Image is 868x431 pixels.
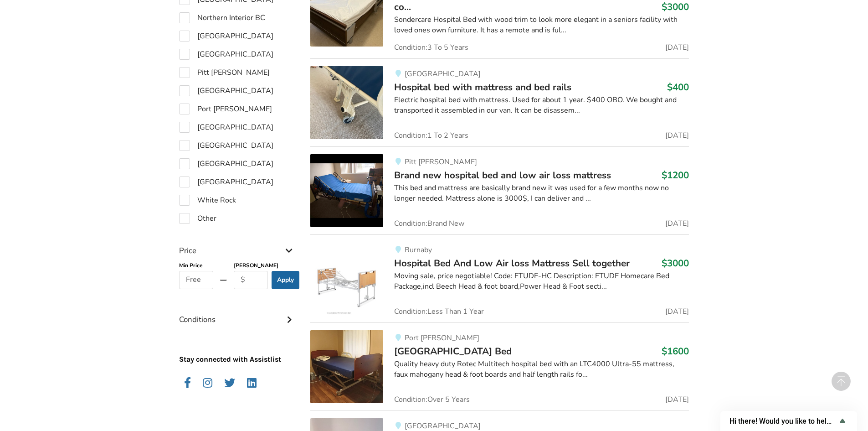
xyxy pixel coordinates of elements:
span: Port [PERSON_NAME] [405,333,479,343]
img: bedroom equipment-brand new hospital bed and low air loss mattress [310,154,383,227]
div: Price [179,228,296,260]
p: Stay connected with Assistlist [179,329,296,365]
b: Min Price [179,262,203,269]
span: Brand new hospital bed and low air loss mattress [394,169,611,182]
span: Burnaby [405,245,432,255]
h3: $1600 [662,345,689,357]
label: [GEOGRAPHIC_DATA] [179,85,273,96]
span: Condition: 1 To 2 Years [394,132,468,139]
label: [GEOGRAPHIC_DATA] [179,140,273,151]
div: Sondercare Hospital Bed with wood trim to look more elegant in a seniors facility with loved ones... [394,15,689,36]
h3: $3000 [662,1,689,13]
span: Hi there! Would you like to help us improve AssistList? [729,417,837,426]
a: bedroom equipment-rotec multitech hospital bedPort [PERSON_NAME][GEOGRAPHIC_DATA] Bed$1600Quality... [310,322,689,410]
span: [GEOGRAPHIC_DATA] Bed [394,345,512,358]
label: [GEOGRAPHIC_DATA] [179,158,273,169]
button: Show survey - Hi there! Would you like to help us improve AssistList? [729,415,848,426]
img: bedroom equipment-hospital bed with mattress and bed rails [310,66,383,139]
div: Conditions [179,296,296,329]
span: [DATE] [665,308,689,315]
label: Other [179,213,216,224]
a: bedroom equipment-brand new hospital bed and low air loss mattress Pitt [PERSON_NAME]Brand new ho... [310,146,689,234]
span: Condition: Brand New [394,220,464,227]
a: bedroom equipment-hospital bed with mattress and bed rails [GEOGRAPHIC_DATA]Hospital bed with mat... [310,58,689,146]
div: This bed and mattress are basically brand new it was used for a few months now no longer needed. ... [394,183,689,204]
input: $ [234,271,268,289]
div: Quality heavy duty Rotec Multitech hospital bed with an LTC4000 Ultra-55 mattress, faux mahogany ... [394,359,689,380]
button: Apply [272,271,299,289]
label: [GEOGRAPHIC_DATA] [179,31,273,42]
h3: $1200 [662,169,689,181]
label: Port [PERSON_NAME] [179,104,272,114]
div: Moving sale, price negotiable! Code: ETUDE-HC Description: ETUDE Homecare Bed Package,incl Beech ... [394,271,689,292]
label: [GEOGRAPHIC_DATA] [179,177,273,187]
span: Condition: 3 To 5 Years [394,44,468,51]
span: Hospital Bed And Low Air loss Mattress Sell ​​together [394,257,630,270]
img: bedroom equipment-hospital bed and low air loss mattress sell ​​together [310,242,383,315]
img: bedroom equipment-rotec multitech hospital bed [310,330,383,403]
span: Hospital bed with mattress and bed rails [394,81,571,93]
label: Pitt [PERSON_NAME] [179,67,270,78]
span: Condition: Less Than 1 Year [394,308,484,315]
label: White Rock [179,195,236,206]
span: [DATE] [665,396,689,403]
label: [GEOGRAPHIC_DATA] [179,122,273,133]
label: Northern Interior BC [179,12,265,23]
input: Free [179,271,213,289]
b: [PERSON_NAME] [234,262,278,269]
h3: $3000 [662,257,689,269]
h3: $400 [667,81,689,93]
span: [DATE] [665,44,689,51]
span: [GEOGRAPHIC_DATA] [405,421,481,431]
a: bedroom equipment-hospital bed and low air loss mattress sell ​​togetherBurnabyHospital Bed And L... [310,234,689,322]
span: [DATE] [665,220,689,227]
label: [GEOGRAPHIC_DATA] [179,49,273,60]
span: [GEOGRAPHIC_DATA] [405,69,481,79]
span: [DATE] [665,132,689,139]
div: Electric hospital bed with mattress. Used for about 1 year. $400 OBO. We bought and transported i... [394,95,689,116]
span: Pitt [PERSON_NAME] [405,157,477,167]
span: Condition: Over 5 Years [394,396,470,403]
